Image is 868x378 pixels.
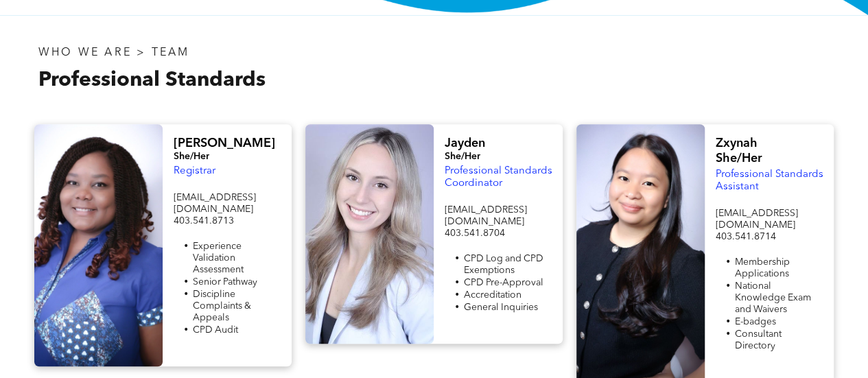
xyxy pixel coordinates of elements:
span: Professional Standards [38,70,266,91]
span: [EMAIL_ADDRESS][DOMAIN_NAME] [444,205,526,226]
span: WHO WE ARE > TEAM [38,47,189,58]
span: [EMAIL_ADDRESS][DOMAIN_NAME] [715,209,797,230]
span: Discipline Complaints & Appeals [192,290,250,322]
span: 403.541.8714 [715,232,775,241]
span: General Inquiries [463,303,537,312]
span: She/Her [173,152,209,161]
span: CPD Pre-Approval [463,278,543,287]
span: She/Her [444,152,480,161]
span: National Knowledge Exam and Waivers [734,281,810,314]
span: Zxynah She/Her [715,137,762,165]
span: Consultant Directory [734,329,781,351]
span: [PERSON_NAME] [173,137,274,150]
span: Professional Standards Coordinator [444,166,552,189]
span: Membership Applications [734,257,789,279]
span: CPD Log and CPD Exemptions [463,254,543,275]
span: Jayden [444,137,484,150]
span: E-badges [734,317,775,327]
span: CPD Audit [192,325,237,335]
span: 403.541.8713 [173,216,233,226]
span: 403.541.8704 [444,228,504,238]
span: Registrar [173,166,215,176]
span: Professional Standards Assistant [715,169,823,192]
span: Senior Pathway [192,277,257,287]
span: [EMAIL_ADDRESS][DOMAIN_NAME] [173,193,255,214]
span: Accreditation [463,290,521,300]
span: Experience Validation Assessment [192,241,243,274]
